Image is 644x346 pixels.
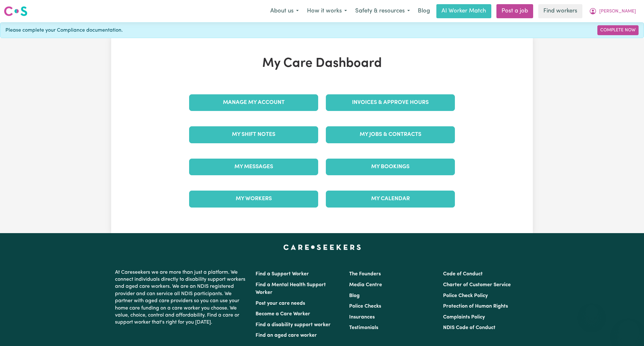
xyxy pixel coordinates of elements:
a: Careseekers home page [283,245,361,250]
a: My Jobs & Contracts [326,126,455,143]
a: Find a Support Worker [256,271,309,277]
a: Charter of Customer Service [443,282,511,287]
a: Testimonials [349,325,378,330]
p: At Careseekers we are more than just a platform. We connect individuals directly to disability su... [115,266,248,329]
span: [PERSON_NAME] [599,8,636,15]
a: AI Worker Match [436,4,491,18]
a: Blog [414,4,434,18]
img: Careseekers logo [4,5,27,17]
a: Complete Now [597,25,639,35]
iframe: Close message [585,305,598,318]
iframe: Button to launch messaging window [618,320,639,341]
a: My Calendar [326,191,455,207]
a: Manage My Account [189,94,318,111]
a: Insurances [349,315,375,320]
a: My Shift Notes [189,126,318,143]
a: Protection of Human Rights [443,304,508,309]
a: My Workers [189,191,318,207]
a: Invoices & Approve Hours [326,94,455,111]
a: My Bookings [326,159,455,175]
a: Careseekers logo [4,4,27,19]
a: Find an aged care worker [256,333,317,338]
a: Post your care needs [256,301,305,306]
button: My Account [585,4,640,18]
a: Police Checks [349,304,381,309]
h1: My Care Dashboard [185,56,459,71]
a: Find a Mental Health Support Worker [256,282,326,295]
a: The Founders [349,271,381,277]
a: Find workers [538,4,582,18]
a: Code of Conduct [443,271,483,277]
a: Become a Care Worker [256,311,310,317]
a: Media Centre [349,282,382,287]
button: About us [266,4,303,18]
a: Complaints Policy [443,315,485,320]
button: Safety & resources [351,4,414,18]
a: My Messages [189,159,318,175]
span: Please complete your Compliance documentation. [5,27,123,34]
a: Police Check Policy [443,293,488,298]
a: Blog [349,293,360,298]
a: Find a disability support worker [256,322,331,327]
button: How it works [303,4,351,18]
a: NDIS Code of Conduct [443,325,495,330]
a: Post a job [496,4,533,18]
